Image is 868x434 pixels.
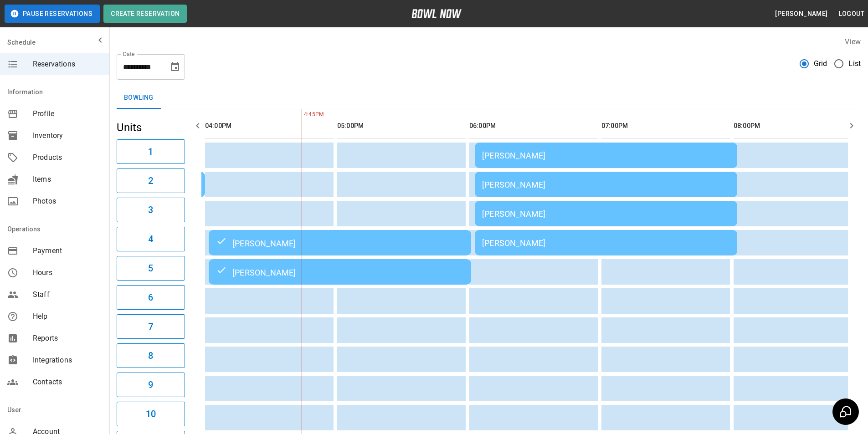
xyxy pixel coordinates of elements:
[33,59,102,70] span: Reservations
[482,151,730,160] div: [PERSON_NAME]
[148,203,153,217] h6: 3
[5,5,100,23] button: Pause Reservations
[117,120,185,135] h5: Units
[845,37,861,46] label: View
[117,227,185,251] button: 4
[482,238,730,248] div: [PERSON_NAME]
[117,139,185,164] button: 1
[148,232,153,246] h6: 4
[117,87,861,109] div: inventory tabs
[835,5,868,22] button: Logout
[166,58,184,76] button: Choose date, selected date is Aug 31, 2025
[33,289,102,300] span: Staff
[117,402,185,426] button: 10
[146,407,156,421] h6: 10
[33,267,102,278] span: Hours
[117,373,185,397] button: 9
[302,110,304,119] span: 4:45PM
[117,285,185,310] button: 6
[117,87,161,109] button: Bowling
[148,174,153,188] h6: 2
[148,378,153,392] h6: 9
[814,58,827,69] span: Grid
[33,130,102,141] span: Inventory
[33,174,102,185] span: Items
[33,355,102,366] span: Integrations
[117,343,185,368] button: 8
[103,5,187,23] button: Create Reservation
[117,198,185,222] button: 3
[33,108,102,119] span: Profile
[33,196,102,207] span: Photos
[148,319,153,334] h6: 7
[33,245,102,256] span: Payment
[216,237,464,248] div: [PERSON_NAME]
[33,377,102,388] span: Contacts
[117,256,185,281] button: 5
[216,266,464,277] div: [PERSON_NAME]
[148,348,153,363] h6: 8
[33,152,102,163] span: Products
[482,209,730,219] div: [PERSON_NAME]
[482,180,730,189] div: [PERSON_NAME]
[33,311,102,322] span: Help
[117,168,185,193] button: 2
[148,144,153,159] h6: 1
[33,333,102,344] span: Reports
[411,9,462,18] img: logo
[148,290,153,305] h6: 6
[848,58,861,69] span: List
[148,261,153,276] h6: 5
[771,5,831,22] button: [PERSON_NAME]
[117,314,185,339] button: 7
